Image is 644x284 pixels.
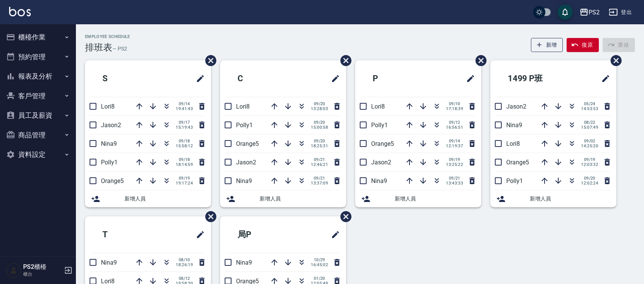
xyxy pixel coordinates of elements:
span: Nina9 [371,177,387,185]
span: Lori8 [236,103,250,110]
span: 16:45:02 [311,262,328,267]
span: 09/21 [311,176,328,181]
span: Jason2 [506,103,526,110]
span: Polly1 [236,121,253,129]
span: 新增人員 [395,195,475,203]
span: 08/22 [581,120,598,125]
span: 19:17:24 [176,181,193,186]
span: 09/12 [446,120,463,125]
span: 15:58:12 [176,144,193,148]
button: 櫃檯作業 [3,27,73,47]
span: 刪除班表 [335,49,353,72]
span: 09/20 [311,139,328,144]
img: Person [6,263,21,278]
span: 13:37:09 [311,181,328,186]
span: 修改班表的標題 [326,69,340,88]
span: 09/17 [176,120,193,125]
h2: Employee Schedule [85,34,130,39]
span: 12:03:32 [581,162,598,167]
span: 09/19 [581,157,598,162]
h5: PS2櫃檯 [23,263,62,271]
span: Nina9 [236,259,252,266]
span: 15:07:49 [581,125,598,130]
h3: 排班表 [85,42,112,53]
p: 櫃台 [23,271,62,278]
span: 05/24 [581,101,598,106]
span: 修改班表的標題 [191,226,205,244]
span: 刪除班表 [335,205,353,228]
button: PS2 [576,5,603,20]
h2: S [91,65,155,92]
button: 員工及薪資 [3,106,73,125]
span: Orange5 [236,140,259,147]
span: 15:00:58 [311,125,328,130]
span: 09/10 [446,101,463,106]
span: 14:53:53 [581,106,598,111]
span: 08/10 [176,257,193,262]
span: 09/20 [311,120,328,125]
span: 12:46:21 [311,162,328,167]
span: Polly1 [101,159,118,166]
span: 刪除班表 [470,49,488,72]
div: 新增人員 [355,190,481,207]
span: 12:02:24 [581,181,598,186]
div: 新增人員 [220,190,346,207]
span: Orange5 [506,159,529,166]
button: 客戶管理 [3,86,73,106]
span: Lori8 [506,140,520,147]
span: Nina9 [506,121,522,129]
span: 01/20 [311,276,328,281]
span: 09/14 [176,101,193,106]
span: 09/19 [446,157,463,162]
span: Lori8 [371,103,385,110]
span: Jason2 [236,159,256,166]
span: Orange5 [101,177,124,185]
span: 17:18:39 [446,106,463,111]
div: 新增人員 [85,190,211,207]
button: 資料設定 [3,145,73,164]
button: save [557,5,573,20]
span: 09/18 [176,139,193,144]
span: 修改班表的標題 [191,69,205,88]
h2: P [361,65,425,92]
span: 新增人員 [260,195,340,203]
span: 刪除班表 [200,205,217,228]
span: 09/18 [176,157,193,162]
span: 09/02 [581,139,598,144]
span: Nina9 [101,259,117,266]
span: 刪除班表 [605,49,623,72]
button: 報表及分析 [3,66,73,86]
div: 新增人員 [490,190,616,207]
span: 修改班表的標題 [461,69,475,88]
span: 18:14:59 [176,162,193,167]
span: Nina9 [101,140,117,147]
span: 15:19:43 [176,125,193,130]
span: Lori8 [101,103,115,110]
span: 12:19:37 [446,144,463,148]
h2: C [226,65,290,92]
span: 18:25:31 [311,144,328,148]
span: 13:25:22 [446,162,463,167]
span: 08/12 [176,276,193,281]
span: Orange5 [371,140,394,147]
span: Nina9 [236,177,252,185]
span: 09/14 [446,139,463,144]
span: 10/29 [311,257,328,262]
h2: 局P [226,221,294,248]
span: Jason2 [371,159,391,166]
span: 新增人員 [530,195,610,203]
span: 修改班表的標題 [597,69,610,88]
span: Polly1 [371,121,388,129]
h6: — PS2 [112,45,127,53]
h2: 1499 P班 [496,65,575,92]
button: 商品管理 [3,125,73,145]
button: 登出 [606,5,635,19]
button: 預約管理 [3,47,73,67]
span: Jason2 [101,121,121,129]
span: 16:56:51 [446,125,463,130]
span: 09/21 [311,157,328,162]
span: 09/21 [446,176,463,181]
span: 09/19 [176,176,193,181]
span: 09/20 [581,176,598,181]
span: 修改班表的標題 [326,226,340,244]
